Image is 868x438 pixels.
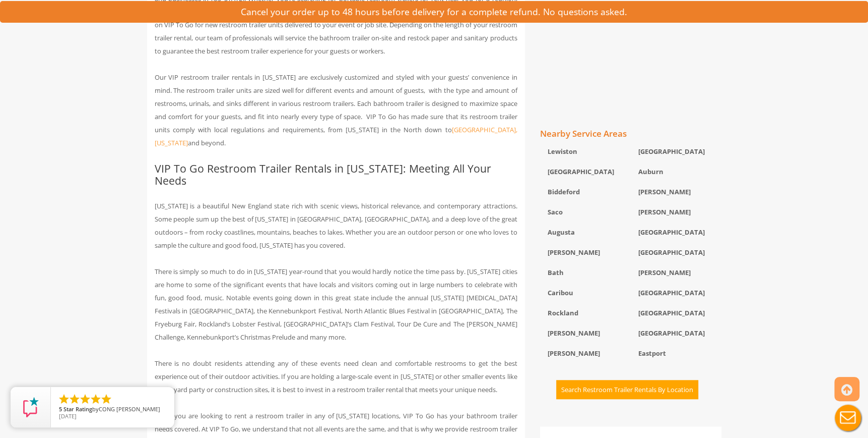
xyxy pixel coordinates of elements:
div: [PERSON_NAME] [631,204,721,224]
button: Live Chat [828,398,868,438]
p: There is no doubt residents attending any of these events need clean and comfortable restrooms to... [155,357,517,396]
div: [PERSON_NAME] [540,244,631,264]
span: 5 [59,405,62,413]
div: [GEOGRAPHIC_DATA] [631,325,721,345]
div: [GEOGRAPHIC_DATA] [540,163,631,184]
div: Lewiston [540,143,631,163]
li:  [90,393,102,405]
h4: Nearby Service Areas [540,129,721,139]
li:  [100,393,112,405]
div: Caribou [540,285,631,305]
div: Biddeford [540,184,631,204]
p: There is simply so much to do in [US_STATE] year-round that you would hardly notice the time pass... [155,265,517,344]
p: Our VIP restroom trailer rentals in [US_STATE] are exclusively customized and styled with your gu... [155,71,517,149]
div: Saco [540,204,631,224]
div: [PERSON_NAME] [540,325,631,345]
button: Search Restroom Trailer Rentals By Location [556,380,698,400]
span: Star Rating [63,405,92,413]
div: Auburn [631,163,721,184]
div: Eastport [631,345,721,365]
div: [GEOGRAPHIC_DATA] [631,143,721,163]
img: Review Rating [21,397,41,417]
li:  [79,393,91,405]
div: [GEOGRAPHIC_DATA] [631,285,721,305]
span: CONG [PERSON_NAME] [99,405,160,413]
div: [GEOGRAPHIC_DATA] [631,224,721,244]
p: [US_STATE] is a beautiful New England state rich with scenic views, historical relevance, and con... [155,199,517,252]
div: [PERSON_NAME] [631,184,721,204]
div: Rockland [540,305,631,325]
li:  [69,393,81,405]
div: [GEOGRAPHIC_DATA] [631,244,721,264]
a: Search Restroom Trailer Rentals By Location [540,385,698,394]
div: [PERSON_NAME] [540,345,631,365]
h2: VIP To Go Restroom Trailer Rentals in [US_STATE]: Meeting All Your Needs [155,162,517,186]
div: [PERSON_NAME] [631,264,721,285]
div: [GEOGRAPHIC_DATA] [631,305,721,325]
span: [DATE] [59,412,77,420]
div: Augusta [540,224,631,244]
div: Bath [540,264,631,285]
span: by [59,406,166,413]
li:  [58,393,70,405]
